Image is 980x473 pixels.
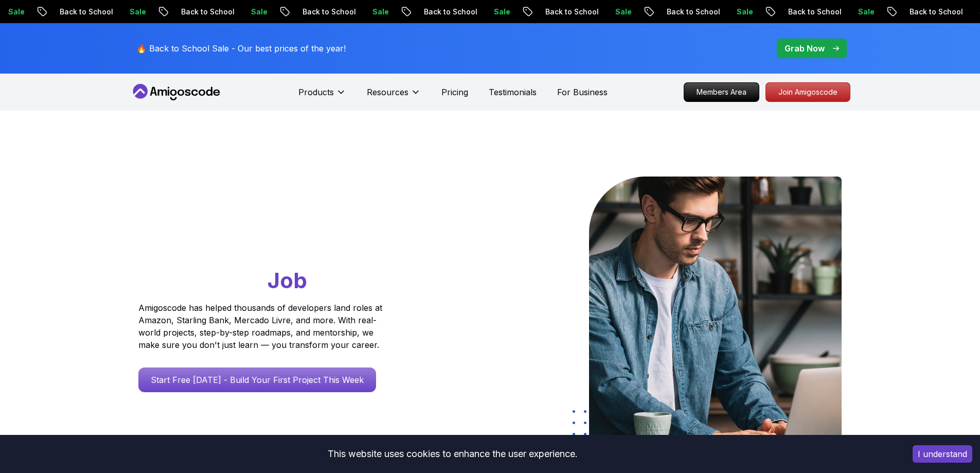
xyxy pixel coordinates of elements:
p: Sale [110,7,143,17]
p: Sale [231,7,264,17]
p: Back to School [404,7,474,17]
a: Pricing [441,86,468,98]
h1: Go From Learning to Hired: Master Java, Spring Boot & Cloud Skills That Get You the [138,177,422,295]
p: Resources [367,86,408,98]
button: Resources [367,86,421,107]
a: For Business [557,86,608,98]
img: hero [589,177,842,442]
p: Sale [717,7,750,17]
a: Testimonials [489,86,537,98]
p: 🔥 Back to School Sale - Our best prices of the year! [136,42,346,55]
a: Join Amigoscode [765,82,850,102]
button: Products [298,86,346,107]
p: Members Area [684,83,759,101]
p: Sale [839,7,871,17]
p: Back to School [283,7,353,17]
p: Join Amigoscode [766,83,850,101]
button: Accept cookies [913,445,972,463]
p: Sale [474,7,507,17]
p: Back to School [647,7,717,17]
a: Members Area [684,82,759,102]
p: Back to School [769,7,839,17]
div: This website uses cookies to enhance the user experience. [8,443,897,465]
p: Products [298,86,334,98]
p: Sale [596,7,629,17]
p: Amigoscode has helped thousands of developers land roles at Amazon, Starling Bank, Mercado Livre,... [138,302,385,351]
p: Grab Now [785,42,825,55]
p: Back to School [162,7,231,17]
p: Back to School [40,7,110,17]
span: Job [268,267,307,293]
a: Start Free [DATE] - Build Your First Project This Week [138,367,376,392]
p: Back to School [890,7,960,17]
p: Back to School [526,7,596,17]
p: Sale [353,7,386,17]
